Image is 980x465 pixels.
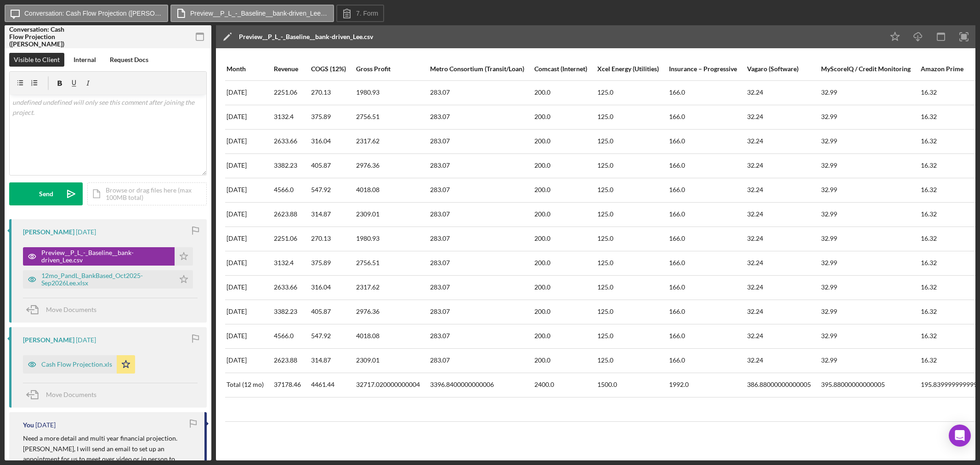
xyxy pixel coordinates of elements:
div: 283.07 [430,332,450,340]
div: 32.24 [747,89,763,96]
div: [DATE] [227,332,247,340]
div: 32.99 [821,89,837,96]
div: Amazon Prime [921,65,963,73]
div: [DATE] [227,308,247,315]
div: 2756.51 [356,113,380,120]
div: 16.32 [921,137,937,145]
div: 2756.51 [356,259,380,267]
div: 32.24 [747,235,763,242]
div: 32.99 [821,210,837,218]
div: 166.0 [669,308,685,315]
div: 32.99 [821,162,837,169]
div: 32.24 [747,210,763,218]
div: Revenue [274,65,298,73]
div: 3132.4 [274,113,294,120]
div: 4018.08 [356,332,380,340]
div: 283.07 [430,284,450,291]
div: 166.0 [669,186,685,193]
div: [DATE] [227,284,247,291]
button: Preview__P_L_-_Baseline__bank-driven_Lee.csv [170,5,334,22]
div: 4018.08 [356,186,380,193]
button: Move Documents [23,298,106,321]
div: Send [39,182,53,205]
div: 32.99 [821,357,837,364]
div: 283.07 [430,162,450,169]
div: 32.24 [747,284,763,291]
div: 2623.88 [274,357,297,364]
button: Cash Flow Projection.xls [23,355,135,374]
div: 125.0 [597,308,613,315]
div: 12mo_PandL_BankBased_Oct2025-Sep2026Lee.xlsx [41,272,170,287]
div: 2633.66 [274,284,297,291]
div: 200.0 [534,113,550,120]
div: 32.24 [747,357,763,364]
div: 547.92 [311,186,331,193]
button: Move Documents [23,383,106,406]
div: 2309.01 [356,210,380,218]
div: Month [227,65,246,73]
div: 3132.4 [274,259,294,267]
div: 1992.0 [669,381,689,388]
div: 166.0 [669,162,685,169]
div: 16.32 [921,186,937,193]
div: 166.0 [669,235,685,242]
div: 166.0 [669,89,685,96]
button: 12mo_PandL_BankBased_Oct2025-Sep2026Lee.xlsx [23,270,193,289]
time: 2025-09-14 18:52 [76,228,96,236]
div: 16.32 [921,113,937,120]
div: 2251.06 [274,235,297,242]
div: Preview__P_L_-_Baseline__bank-driven_Lee.csv [239,33,373,40]
div: 283.07 [430,357,450,364]
div: Preview__P_L_-_Baseline__bank-driven_Lee.csv [41,249,170,264]
div: 125.0 [597,89,613,96]
div: 200.0 [534,284,550,291]
div: 16.32 [921,162,937,169]
div: 283.07 [430,308,450,315]
div: 200.0 [534,332,550,340]
div: [DATE] [227,210,247,218]
div: 1500.0 [597,381,617,388]
div: 283.07 [430,235,450,242]
div: 125.0 [597,235,613,242]
div: 3382.23 [274,162,297,169]
div: 283.07 [430,259,450,267]
div: COGS (12%) [311,65,346,73]
span: Move Documents [46,306,96,313]
div: 283.07 [430,89,450,96]
div: 16.32 [921,89,937,96]
div: 32.24 [747,137,763,145]
div: 16.32 [921,357,937,364]
div: 125.0 [597,259,613,267]
div: 2400.0 [534,381,554,388]
div: 16.32 [921,308,937,315]
div: Open Intercom Messenger [949,425,971,447]
button: Request Docs [105,53,153,67]
div: [DATE] [227,89,247,96]
div: Conversation: Cash Flow Projection ([PERSON_NAME]) [9,26,74,48]
div: 166.0 [669,210,685,218]
div: 200.0 [534,186,550,193]
div: 2317.62 [356,137,380,145]
div: 2251.06 [274,89,297,96]
div: 283.07 [430,113,450,120]
div: 125.0 [597,357,613,364]
div: 270.13 [311,89,331,96]
div: 125.0 [597,162,613,169]
div: 405.87 [311,308,331,315]
div: 386.88000000000005 [747,381,811,388]
div: 2309.01 [356,357,380,364]
div: 125.0 [597,186,613,193]
label: 7. Form [356,10,378,17]
div: 2317.62 [356,284,380,291]
div: 16.32 [921,284,937,291]
div: Insurance – Progressive [669,65,737,73]
div: 166.0 [669,332,685,340]
div: 3396.8400000000006 [430,381,494,388]
div: You [23,421,34,429]
div: 32.99 [821,259,837,267]
div: Gross Profit [356,65,391,73]
div: 3382.23 [274,308,297,315]
div: MyScoreIQ / Credit Monitoring [821,65,911,73]
div: 32717.020000000004 [356,381,420,388]
div: [DATE] [227,113,247,120]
